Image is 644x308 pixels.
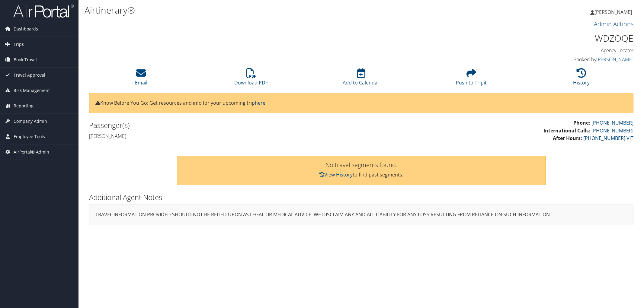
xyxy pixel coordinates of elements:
[596,56,633,63] a: [PERSON_NAME]
[89,192,633,202] h2: Additional Agent Notes
[14,68,45,83] span: Travel Approval
[89,133,357,139] h4: [PERSON_NAME]
[343,71,380,86] a: Add to Calendar
[13,4,74,18] img: airportal-logo.png
[14,98,34,113] span: Reporting
[504,47,633,54] h4: Agency Locator
[583,135,633,141] a: [PHONE_NUMBER] VIT
[95,99,627,107] p: Know Before You Go: Get resources and info for your upcoming trip
[504,56,633,63] h4: Booked by
[553,135,582,141] strong: After Hours:
[319,171,353,178] a: View History
[14,144,49,160] span: AirPortal® Admin
[573,119,590,126] strong: Phone:
[183,162,540,168] h3: No travel segments found.
[95,211,627,219] p: TRAVEL INFORMATION PROVIDED SHOULD NOT BE RELIED UPON AS LEGAL OR MEDICAL ADVICE. WE DISCLAIM ANY...
[594,9,632,15] span: [PERSON_NAME]
[234,71,268,86] a: Download PDF
[89,120,357,130] h2: Passenger(s)
[590,3,638,21] a: [PERSON_NAME]
[591,119,633,126] a: [PHONE_NUMBER]
[591,127,633,134] a: [PHONE_NUMBER]
[14,37,24,52] span: Trips
[14,83,50,98] span: Risk Management
[573,71,590,86] a: History
[255,100,265,106] a: here
[14,129,45,144] span: Employee Tools
[14,52,37,67] span: Book Travel
[504,32,633,45] h1: WDZOQE
[594,20,633,28] a: Admin Actions
[14,21,38,37] span: Dashboards
[543,127,590,134] strong: International Calls:
[456,71,487,86] a: Push to Tripit
[135,71,147,86] a: Email
[85,4,453,17] h1: Airtinerary®
[183,171,540,179] p: to find past segments.
[14,114,47,129] span: Company Admin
